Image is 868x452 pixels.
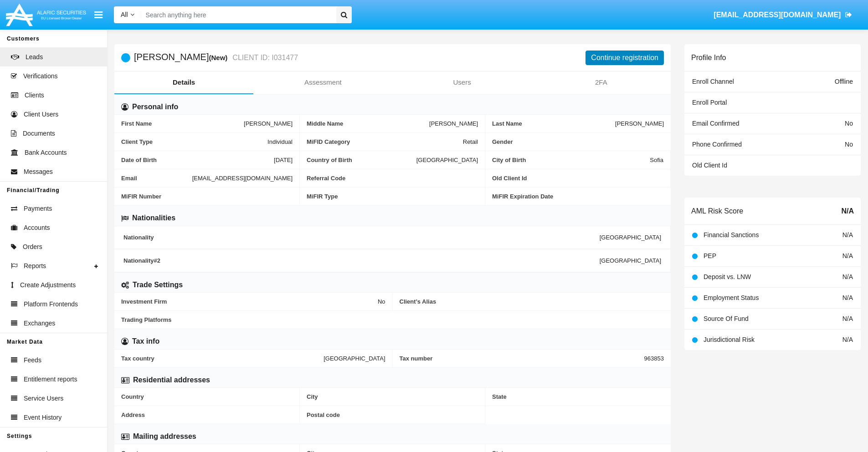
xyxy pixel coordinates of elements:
span: N/A [842,273,853,280]
h6: Profile Info [691,53,726,62]
span: [PERSON_NAME] [615,120,664,127]
a: 2FA [532,71,671,93]
span: [GEOGRAPHIC_DATA] [600,257,661,264]
h6: AML Risk Score [691,207,743,215]
span: Investment Firm [121,298,378,305]
span: N/A [842,294,853,301]
h6: Personal info [132,102,178,112]
span: Sofia [650,157,663,163]
span: All [121,11,128,18]
span: First Name [121,120,244,127]
span: [GEOGRAPHIC_DATA] [600,234,661,241]
span: Client Users [24,110,58,119]
span: [GEOGRAPHIC_DATA] [324,355,385,362]
h6: Tax info [132,336,159,346]
span: Postal code [307,411,478,418]
a: Details [114,71,253,93]
span: [GEOGRAPHIC_DATA] [416,157,478,163]
span: Phone Confirmed [692,141,742,148]
span: Employment Status [704,294,759,301]
span: 963853 [644,355,664,362]
span: MiFID Category [307,138,463,145]
span: N/A [842,336,853,343]
span: Date of Birth [121,157,274,163]
span: MiFIR Type [307,193,478,200]
span: Last Name [492,120,615,127]
span: Bank Accounts [25,148,67,157]
span: N/A [842,315,853,322]
span: Address [121,411,293,418]
span: [PERSON_NAME] [429,120,478,127]
a: [EMAIL_ADDRESS][DOMAIN_NAME] [709,2,857,28]
span: Exchanges [24,319,55,328]
span: Tax number [400,355,644,362]
a: All [114,10,141,20]
span: N/A [842,231,853,239]
span: State [492,393,664,400]
span: Entitlement reports [24,375,77,384]
span: Individual [267,138,293,145]
span: Verifications [23,71,57,81]
span: Payments [24,204,52,213]
span: Trading Platforms [121,316,664,323]
span: Nationality #2 [123,257,600,264]
span: Tax country [121,355,324,362]
span: Source Of Fund [704,315,749,322]
small: CLIENT ID: I031477 [230,54,298,61]
span: [EMAIL_ADDRESS][DOMAIN_NAME] [192,175,293,182]
span: Platform Frontends [24,300,78,309]
span: Retail [463,138,478,145]
span: PEP [704,252,716,259]
span: Orders [23,242,42,252]
span: No [845,120,853,127]
span: Leads [26,52,43,62]
span: Referral Code [307,175,478,182]
span: MiFIR Expiration Date [492,193,664,200]
span: Financial Sanctions [704,231,759,239]
span: Documents [23,129,55,138]
span: [EMAIL_ADDRESS][DOMAIN_NAME] [714,11,841,19]
span: No [845,141,853,148]
span: Enroll Channel [692,78,734,85]
span: N/A [841,206,854,217]
h6: Nationalities [132,213,175,223]
span: Email Confirmed [692,120,739,127]
span: Feeds [24,356,41,365]
h5: [PERSON_NAME] [134,52,298,63]
span: Country [121,393,293,400]
span: Deposit vs. LNW [704,273,751,280]
a: Users [393,71,532,93]
span: Enroll Portal [692,99,727,106]
a: Assessment [253,71,392,93]
span: Event History [24,413,62,422]
h6: Trade Settings [133,280,183,290]
span: City [307,393,478,400]
span: MiFIR Number [121,193,293,200]
span: Clients [25,91,44,100]
span: Jurisdictional Risk [704,336,755,343]
span: Old Client Id [692,162,727,169]
span: Gender [492,138,664,145]
span: [PERSON_NAME] [244,120,293,127]
span: Nationality [123,234,600,241]
span: Country of Birth [307,157,416,163]
h6: Mailing addresses [133,432,196,442]
span: Messages [24,167,53,177]
span: No [378,298,385,305]
span: Middle Name [307,120,429,127]
span: Old Client Id [492,175,663,182]
span: [DATE] [274,157,293,163]
button: Continue registration [586,51,664,65]
span: City of Birth [492,157,650,163]
span: Reports [24,261,46,271]
div: (New) [209,52,230,63]
span: Create Adjustments [20,280,76,290]
span: N/A [842,252,853,259]
span: Service Users [24,394,63,403]
span: Offline [835,78,853,85]
input: Search [141,6,333,23]
span: Client’s Alias [400,298,664,305]
img: Logo image [5,1,87,28]
h6: Residential addresses [133,375,210,385]
span: Accounts [24,223,50,233]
